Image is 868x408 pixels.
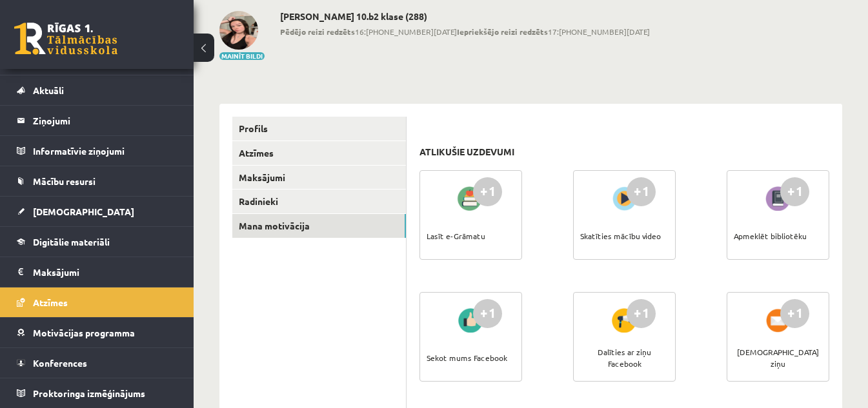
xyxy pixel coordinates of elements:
[473,299,502,328] div: +1
[734,335,822,380] div: [DEMOGRAPHIC_DATA] ziņu
[627,299,656,328] div: +1
[627,177,656,206] div: +1
[17,257,177,287] a: Maksājumi
[33,206,134,217] span: [DEMOGRAPHIC_DATA]
[33,236,110,248] span: Digitālie materiāli
[17,106,177,135] a: Ziņojumi
[427,213,485,258] div: Lasīt e-Grāmatu
[232,166,406,189] a: Maksājumi
[33,387,145,399] span: Proktoringa izmēģinājums
[232,189,406,213] a: Radinieki
[17,136,177,166] a: Informatīvie ziņojumi
[280,11,650,22] h2: [PERSON_NAME] 10.b2 klase (288)
[580,335,669,380] div: Dalīties ar ziņu Facebook
[219,52,265,60] button: Mainīt bildi
[33,327,135,338] span: Motivācijas programma
[33,136,177,166] legend: Informatīvie ziņojumi
[219,11,258,50] img: Patrīcija Vanaga
[232,214,406,238] a: Mana motivācija
[17,166,177,196] a: Mācību resursi
[17,287,177,317] a: Atzīmes
[17,348,177,378] a: Konferences
[17,75,177,105] a: Aktuāli
[14,23,117,55] a: Rīgas 1. Tālmācības vidusskola
[457,26,548,37] b: Iepriekšējo reizi redzēts
[17,318,177,347] a: Motivācijas programma
[419,146,514,157] h3: Atlikušie uzdevumi
[232,117,406,141] a: Profils
[33,175,96,187] span: Mācību resursi
[280,26,355,37] b: Pēdējo reizi redzēts
[17,227,177,257] a: Digitālie materiāli
[33,257,177,287] legend: Maksājumi
[780,177,809,206] div: +1
[280,26,650,37] span: 16:[PHONE_NUMBER][DATE] 17:[PHONE_NUMBER][DATE]
[17,378,177,408] a: Proktoringa izmēģinājums
[33,357,87,369] span: Konferences
[17,197,177,226] a: [DEMOGRAPHIC_DATA]
[473,177,502,206] div: +1
[232,141,406,165] a: Atzīmes
[33,84,64,96] span: Aktuāli
[33,106,177,135] legend: Ziņojumi
[734,213,807,258] div: Apmeklēt bibliotēku
[780,299,809,328] div: +1
[580,213,661,258] div: Skatīties mācību video
[427,335,507,380] div: Sekot mums Facebook
[33,296,68,308] span: Atzīmes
